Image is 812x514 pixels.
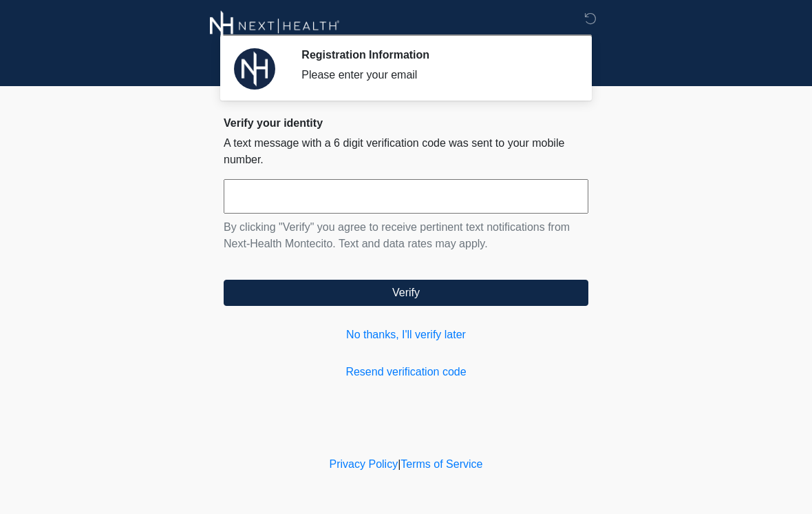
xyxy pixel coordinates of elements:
a: Terms of Service [400,458,482,470]
a: Resend verification code [224,364,588,380]
div: Please enter your email [301,67,568,83]
h2: Registration Information [301,48,568,61]
a: | [398,458,400,470]
img: Next-Health Montecito Logo [210,10,340,41]
p: A text message with a 6 digit verification code was sent to your mobile number. [224,135,588,168]
a: No thanks, I'll verify later [224,327,588,343]
button: Verify [224,280,588,306]
h2: Verify your identity [224,116,588,130]
img: Agent Avatar [234,48,275,90]
p: By clicking "Verify" you agree to receive pertinent text notifications from Next-Health Montecito... [224,219,588,252]
a: Privacy Policy [330,458,398,470]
